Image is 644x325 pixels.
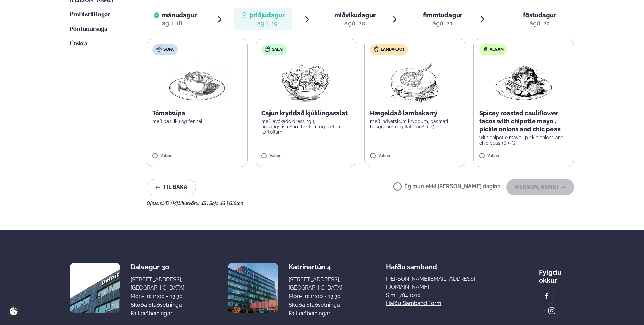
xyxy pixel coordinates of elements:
span: Prófílstillingar [70,12,110,18]
span: Salat [272,47,284,52]
div: Ofnæmi: [147,201,574,206]
p: Hægeldað lambakarrý [370,109,460,117]
div: ágú. 19 [250,19,285,27]
img: Vegan.png [494,60,553,104]
a: Cookie settings [7,304,21,318]
p: Cajun kryddað kjúklingasalat [261,109,351,117]
span: Útskrá [70,41,87,47]
span: Vegan [490,47,504,52]
img: Lamb-Meat.png [385,60,445,104]
img: Soup.png [167,60,227,104]
img: salad.svg [265,46,270,52]
div: ágú. 21 [423,19,462,27]
img: Vegan.svg [483,46,488,52]
a: image alt [545,304,559,318]
span: Súpa [163,47,174,52]
button: Til baka [147,179,196,195]
img: image alt [70,263,120,313]
p: Spicey roasted cauliflower tacos with chipotle mayo , pickle onions and chic peas [479,109,569,133]
div: Dalvegur 30 [131,263,184,271]
div: ágú. 18 [162,19,197,27]
p: Sími: 784 1010 [386,291,495,299]
div: [STREET_ADDRESS], [GEOGRAPHIC_DATA] [289,276,342,292]
p: með avókadó dressingu, hunangsristuðum hnetum og sætum kartöflum [261,119,351,135]
img: Lamb.svg [373,46,379,52]
span: (D ) Mjólkurvörur , [164,201,202,206]
p: með indverskum kryddum, basmati hrísgrjónum og flatbrauði (D ) [370,119,460,129]
a: [PERSON_NAME][EMAIL_ADDRESS][DOMAIN_NAME] [386,275,495,291]
div: Fylgdu okkur [539,263,574,284]
p: með basiliku og fennel [152,119,242,124]
span: (S ) Soja , [202,201,221,206]
a: Skoða staðsetningu [289,301,340,309]
span: miðvikudagur [334,11,376,19]
img: soup.svg [156,46,162,52]
span: (G ) Glúten [221,201,243,206]
div: ágú. 22 [523,19,556,27]
div: Katrínartún 4 [289,263,342,271]
a: Fá leiðbeiningar [131,309,172,318]
a: Pöntunarsaga [70,25,107,33]
div: Mon-Fri: 11:00 - 13:30 [131,292,184,300]
a: Fá leiðbeiningar [289,309,330,318]
div: [STREET_ADDRESS], [GEOGRAPHIC_DATA] [131,276,184,292]
span: Lambakjöt [381,47,405,52]
a: Skoða staðsetningu [131,301,182,309]
span: Hafðu samband [386,257,437,271]
p: with chipotle mayo , pickle onions and chic peas (S ) (G ) [479,135,569,146]
img: image alt [548,307,556,315]
span: fimmtudagur [423,11,462,19]
div: ágú. 20 [334,19,376,27]
a: image alt [539,289,553,303]
a: Hafðu samband form [386,299,441,307]
img: image alt [228,263,278,313]
a: Útskrá [70,40,87,48]
span: Pöntunarsaga [70,26,107,32]
div: Mon-Fri: 11:00 - 13:30 [289,292,342,300]
button: [PERSON_NAME] [506,179,574,195]
span: föstudagur [523,11,556,19]
img: image alt [543,292,550,300]
span: mánudagur [162,11,197,19]
span: þriðjudagur [250,11,285,19]
img: Salad.png [276,60,336,104]
a: Prófílstillingar [70,11,110,19]
p: Tómatsúpa [152,109,242,117]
